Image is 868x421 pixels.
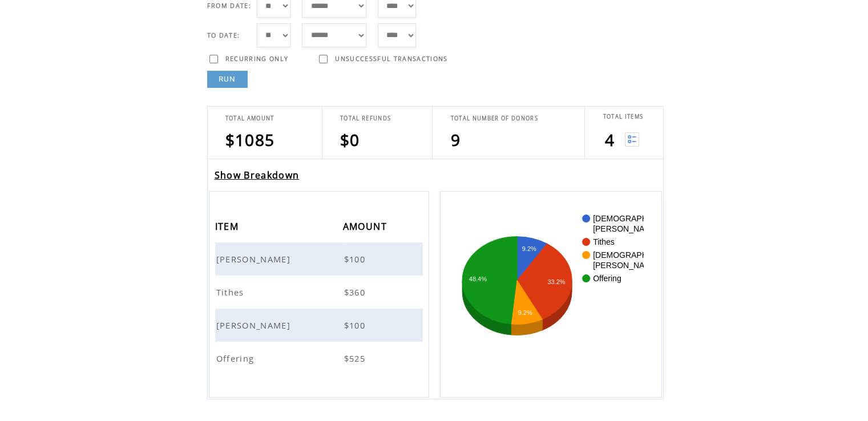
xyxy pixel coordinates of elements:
[450,129,460,151] span: 9
[593,261,659,270] text: [PERSON_NAME]
[216,253,293,265] span: [PERSON_NAME]
[216,319,293,330] a: [PERSON_NAME]
[335,55,447,63] span: UNSUCCESSFUL TRANSACTIONS
[603,113,643,120] span: TOTAL ITEMS
[450,115,538,122] span: TOTAL NUMBER OF DONORS
[469,275,487,282] text: 48.4%
[215,222,241,229] a: ITEM
[216,253,293,264] a: [PERSON_NAME]
[225,129,275,151] span: $1085
[593,274,621,283] text: Offering
[343,217,390,238] span: AMOUNT
[344,353,368,364] span: $525
[215,217,241,238] span: ITEM
[593,237,615,246] text: Tithes
[216,286,247,298] span: Tithes
[216,353,257,363] a: Offering
[522,245,536,252] text: 9.2%
[207,31,240,39] span: TO DATE:
[215,169,300,181] a: Show Breakdown
[625,132,639,147] img: View list
[343,222,390,229] a: AMOUNT
[207,71,248,88] a: RUN
[344,253,368,265] span: $100
[548,278,566,285] text: 33.2%
[518,309,532,316] text: 9.2%
[216,353,257,364] span: Offering
[593,214,683,223] text: [DEMOGRAPHIC_DATA]
[225,115,274,122] span: TOTAL AMOUNT
[593,224,659,233] text: [PERSON_NAME]
[344,286,368,298] span: $360
[604,129,614,151] span: 4
[216,319,293,331] span: [PERSON_NAME]
[225,55,289,63] span: RECURRING ONLY
[216,286,247,297] a: Tithes
[458,209,644,380] svg: A chart.
[593,250,683,260] text: [DEMOGRAPHIC_DATA]
[340,115,391,122] span: TOTAL REFUNDS
[340,129,360,151] span: $0
[344,319,368,331] span: $100
[207,2,251,10] span: FROM DATE:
